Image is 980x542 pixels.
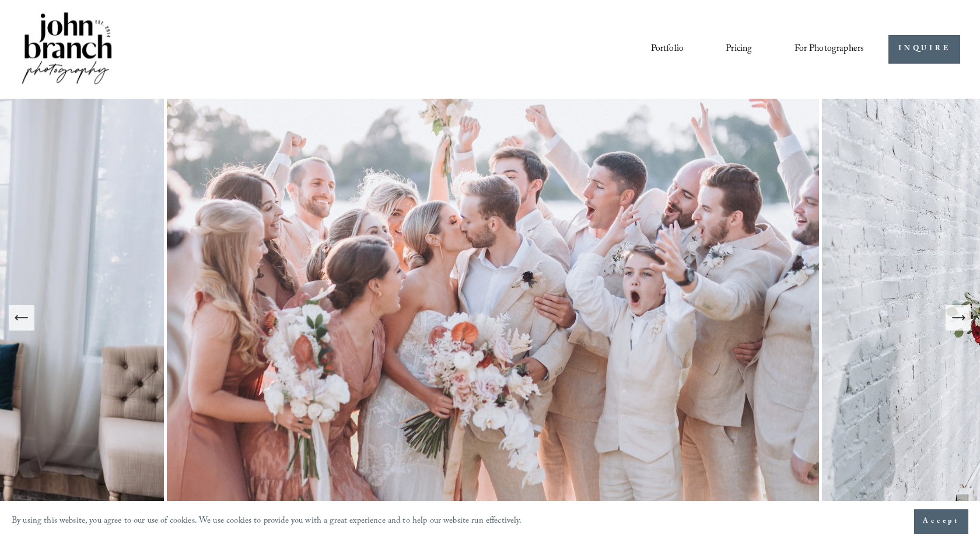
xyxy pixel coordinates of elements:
[20,10,114,89] img: John Branch IV Photography
[794,39,864,59] a: folder dropdown
[726,39,752,59] a: Pricing
[164,99,822,538] img: A wedding party celebrating outdoors, featuring a bride and groom kissing amidst cheering bridesm...
[794,40,864,58] span: For Photographers
[12,513,522,530] p: By using this website, you agree to our use of cookies. We use cookies to provide you with a grea...
[888,35,960,64] a: INQUIRE
[914,509,968,534] button: Accept
[923,516,960,527] span: Accept
[9,305,34,331] button: Previous Slide
[946,305,971,331] button: Next Slide
[651,39,684,59] a: Portfolio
